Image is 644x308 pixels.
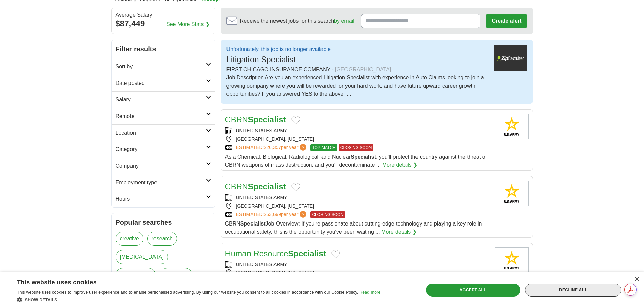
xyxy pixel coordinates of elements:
a: Remote [112,108,215,124]
h2: Location [116,129,206,137]
button: Create alert [486,14,527,28]
a: Hours [112,191,215,207]
button: Add to favorite jobs [331,250,340,258]
a: CBRNSpecialist [225,182,286,191]
span: ? [300,144,306,151]
div: Average Salary [116,12,211,18]
a: Location [112,124,215,141]
a: More details ❯ [382,161,418,169]
img: ZipRecruiter logo [494,45,527,71]
span: Litigation Specialist [226,55,296,64]
a: UNITED STATES ARMY [236,262,287,267]
a: ESTIMATED:$53,699per year? [236,211,308,218]
a: UNITED STATES ARMY [236,195,287,200]
a: Company [112,158,215,174]
div: $87,449 [116,18,211,30]
h2: Hours [116,195,206,203]
span: $53,699 [264,212,281,217]
div: [GEOGRAPHIC_DATA], [US_STATE] [225,203,490,210]
span: Receive the newest jobs for this search : [240,17,356,25]
a: [MEDICAL_DATA] [116,250,168,264]
h2: Company [116,162,206,170]
a: CBRNSpecialist [225,115,286,124]
button: Add to favorite jobs [291,116,300,124]
img: United States Army logo [495,181,529,206]
strong: Specialist [248,115,286,124]
h2: Salary [116,96,206,104]
h2: Popular searches [116,217,211,228]
div: FIRST CHICAGO INSURANCE COMPANY [226,66,488,74]
a: by email [334,18,354,24]
span: - [332,66,333,74]
span: TOP MATCH [310,144,337,151]
span: $26,357 [264,145,281,150]
img: United States Army logo [495,247,529,273]
div: This website uses cookies [17,276,363,286]
a: More details ❯ [381,228,417,236]
div: Accept all [426,284,520,297]
a: creative [116,232,143,246]
a: Read more, opens a new window [359,290,380,295]
a: See More Stats ❯ [166,20,210,28]
a: Category [112,141,215,158]
span: This website uses cookies to improve user experience and to enable personalised advertising. By u... [17,290,358,295]
a: front desk [160,268,192,282]
a: Sort by [112,58,215,75]
h2: Sort by [116,63,206,71]
a: Employment type [112,174,215,191]
div: Close [634,277,639,282]
a: UNITED STATES ARMY [236,128,287,133]
strong: Specialist [240,221,266,227]
h2: Filter results [112,40,215,58]
h2: Date posted [116,79,206,87]
div: [GEOGRAPHIC_DATA], [US_STATE] [225,136,490,143]
div: Decline all [525,284,621,297]
a: Human ResourceSpecialist [225,249,326,258]
a: research [147,232,177,246]
div: Show details [17,296,380,303]
span: CBRN Job Overview: If you're passionate about cutting-edge technology and playing a key role in o... [225,221,482,235]
a: data scientist [116,268,156,282]
button: Add to favorite jobs [291,183,300,191]
h2: Remote [116,112,206,120]
img: United States Army logo [495,114,529,139]
div: [GEOGRAPHIC_DATA], [US_STATE] [225,269,490,277]
strong: Specialist [248,182,286,191]
a: Date posted [112,75,215,91]
span: CLOSING SOON [310,211,345,218]
a: ESTIMATED:$26,357per year? [236,144,308,151]
span: Show details [25,298,57,302]
div: Job Description Are you an experienced Litigation Specialist with experience in Auto Claims looki... [226,74,488,98]
strong: Specialist [288,249,326,258]
strong: Specialist [351,154,376,160]
a: Salary [112,91,215,108]
div: [GEOGRAPHIC_DATA] [335,66,391,74]
span: As a Chemical, Biological, Radiological, and Nuclear , you’ll protect the country against the thr... [225,154,487,168]
h2: Category [116,145,206,153]
h2: Employment type [116,179,206,187]
p: Unfortunately, this job is no longer available [226,45,331,53]
span: ? [300,211,306,218]
span: CLOSING SOON [339,144,374,151]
